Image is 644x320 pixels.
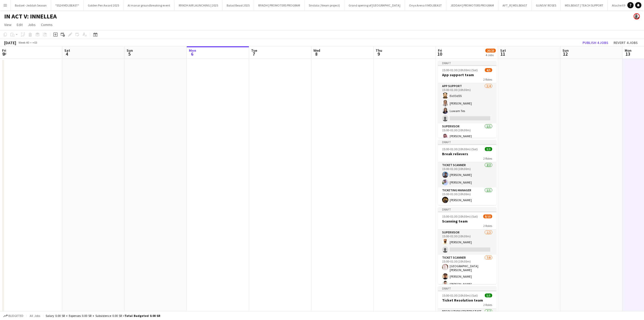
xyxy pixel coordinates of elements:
[64,48,70,53] span: Sat
[313,48,320,53] span: Wed
[438,61,496,138] app-job-card: Draft15:00-01:30 (10h30m) (Sat)4/5App support team2 RolesApp support3/415:00-01:30 (10h30m)Eid Ei...
[562,51,569,57] span: 12
[305,0,344,10] button: Sindala ( Neom project)
[125,314,160,318] span: Total Budgeted 0.00 SR
[442,68,478,72] span: 15:00-01:30 (10h30m) (Sat)
[438,140,496,205] app-job-card: Draft15:00-01:30 (10h30m) (Sat)3/3Break relievers2 RolesTicket Scanner2/215:00-01:30 (10h30m)[PER...
[438,123,496,141] app-card-role: SUPERVISOR1/115:00-01:30 (10h30m)[PERSON_NAME]
[175,0,222,10] button: RIYADH AIR LAUNCHING | 2025
[485,147,492,151] span: 3/3
[442,214,478,218] span: 15:00-01:30 (10h30m) (Sat)
[438,152,496,156] h3: Break relievers
[4,22,11,27] span: View
[438,230,496,255] app-card-role: SUPERVISOR1/215:00-01:30 (10h30m)[PERSON_NAME]
[446,0,498,10] button: JEDDAH | PROMOTERS PROGRAM
[64,51,70,57] span: 4
[405,0,446,10] button: Onyx Arena X MDLBEAST
[634,13,640,19] app-user-avatar: Ali Shamsan
[438,298,496,303] h3: Ticket Resolution team
[483,77,492,81] span: 2 Roles
[437,51,442,57] span: 10
[483,214,492,218] span: 8/10
[313,51,320,57] span: 8
[251,48,257,53] span: Tue
[438,140,496,144] div: Draft
[4,40,16,45] div: [DATE]
[483,156,492,160] span: 2 Roles
[438,219,496,224] h3: Scanning team
[126,51,133,57] span: 5
[438,73,496,77] h3: App support team
[532,0,561,10] button: GUNS N' ROSES
[32,41,37,44] div: +03
[375,51,382,57] span: 9
[188,51,196,57] span: 6
[376,48,382,53] span: Thu
[1,51,6,57] span: 3
[486,53,496,57] div: 4 Jobs
[2,48,6,53] span: Fri
[438,162,496,187] app-card-role: Ticket Scanner2/215:00-01:30 (10h30m)[PERSON_NAME][PERSON_NAME]
[39,21,55,28] a: Comms
[2,21,14,28] a: View
[51,0,84,10] button: *SS24 MDLBEAST*
[483,303,492,307] span: 2 Roles
[561,0,608,10] button: MDLBEAST | TEACH SUPPORT
[438,207,496,211] div: Draft
[28,22,36,27] span: Jobs
[15,21,25,28] a: Edit
[17,41,30,44] span: Week 40
[499,51,506,57] span: 11
[498,0,532,10] button: AFT_R | MDLBEAST
[611,39,640,46] button: Revert 4 jobs
[562,48,569,53] span: Sun
[624,51,631,57] span: 13
[84,0,123,10] button: Golden Pen Award 2025
[608,0,643,10] button: Atache X MDLBEAST
[189,48,196,53] span: Mon
[222,0,254,10] button: Balad Beast 2025
[580,39,610,46] button: Publish 4 jobs
[26,21,38,28] a: Jobs
[438,83,496,123] app-card-role: App support3/415:00-01:30 (10h30m)Eid Eid55[PERSON_NAME]Luwam Tes
[485,49,496,53] span: 20/23
[438,61,496,65] div: Draft
[438,286,496,290] div: Draft
[3,313,24,319] button: Budgeted
[11,0,51,10] button: Badael -Jeddah Season
[8,314,23,318] span: Budgeted
[485,68,492,72] span: 4/5
[438,187,496,205] app-card-role: Ticketing Manager1/115:00-01:30 (10h30m)[PERSON_NAME]
[485,293,492,297] span: 5/5
[46,314,160,318] div: Salary 0.00 SR + Expenses 0.00 SR + Subsistence 0.00 SR =
[29,314,41,318] span: All jobs
[17,22,23,27] span: Edit
[442,147,478,151] span: 15:00-01:30 (10h30m) (Sat)
[4,12,57,20] h1: IN ACT V: INNELLEA
[254,0,305,10] button: RIYADH | PROMOTERS PROGRAM
[123,0,175,10] button: Al manar groundbreaking event
[250,51,257,57] span: 7
[500,48,506,53] span: Sat
[438,48,442,53] span: Fri
[41,22,53,27] span: Comms
[483,224,492,228] span: 2 Roles
[442,293,478,297] span: 15:00-01:30 (10h30m) (Sat)
[127,48,133,53] span: Sun
[438,207,496,284] app-job-card: Draft15:00-01:30 (10h30m) (Sat)8/10Scanning team2 RolesSUPERVISOR1/215:00-01:30 (10h30m)[PERSON_N...
[344,0,405,10] button: Grand opening of [GEOGRAPHIC_DATA]
[625,48,631,53] span: Mon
